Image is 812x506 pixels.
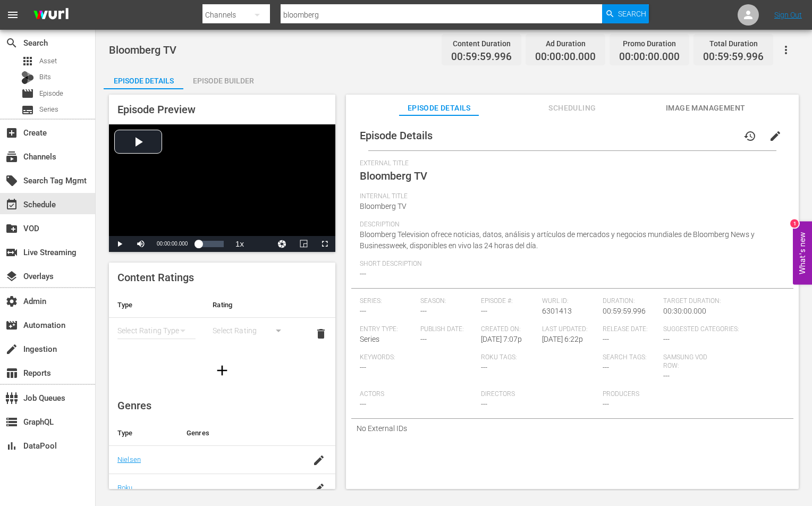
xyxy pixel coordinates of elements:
span: Search [618,4,646,23]
span: Episode [21,87,34,100]
span: 6301413 [542,307,572,315]
span: 00:30:00.000 [663,307,706,315]
span: Series [360,335,379,343]
span: --- [481,363,487,372]
span: --- [603,335,609,343]
span: Episode Details [399,102,479,115]
button: Mute [130,236,151,252]
span: Genres [117,399,151,412]
span: Bits [39,72,51,82]
div: Content Duration [451,36,512,51]
span: GraphQL [5,416,18,428]
a: Sign Out [774,11,802,19]
span: Content Ratings [117,271,194,284]
span: --- [663,372,670,380]
span: 00:00:00.000 [157,241,188,247]
span: Episode [39,88,63,99]
div: Progress Bar [198,241,224,247]
span: Season: [420,297,476,306]
span: 00:59:59.996 [703,51,764,63]
button: Picture-in-Picture [293,236,314,252]
span: menu [6,9,19,21]
span: Directors [481,390,597,399]
span: --- [481,307,487,315]
span: history [743,130,756,142]
span: 00:00:00.000 [535,51,596,63]
span: Wurl ID: [542,297,597,306]
span: Episode #: [481,297,536,306]
span: Created On: [481,325,536,334]
button: Episode Details [104,68,183,89]
span: Episode Preview [117,103,196,116]
button: Playback Rate [229,236,250,252]
span: delete [315,327,327,340]
span: Description [360,221,780,229]
span: Search [5,37,18,49]
a: Nielsen [117,456,141,463]
span: --- [360,363,366,372]
span: Actors [360,390,476,399]
span: Asset [21,55,34,68]
div: Promo Duration [619,36,680,51]
span: --- [360,400,366,408]
span: Entry Type: [360,325,415,334]
span: DataPool [5,440,18,452]
button: Open Feedback Widget [793,222,812,285]
span: Overlays [5,270,18,283]
span: Roku Tags: [481,353,597,362]
span: VOD [5,222,18,235]
th: Type [109,420,178,446]
span: edit [769,130,782,142]
span: Ingestion [5,343,18,356]
img: ans4CAIJ8jUAAAAAAAAAAAAAAAAAAAAAAAAgQb4GAAAAAAAAAAAAAAAAAAAAAAAAJMjXAAAAAAAAAAAAAAAAAAAAAAAAgAT5G... [26,3,77,28]
span: --- [603,400,609,408]
button: Jump To Time [272,236,293,252]
div: Total Duration [703,36,764,51]
th: Rating [204,292,299,318]
span: Automation [5,319,18,332]
span: Bloomberg TV [360,202,407,210]
span: 00:59:59.996 [603,307,646,315]
button: Search [602,4,649,23]
div: Bits [21,71,34,84]
button: edit [763,123,788,149]
span: Samsung VOD Row: [663,353,718,370]
span: Keywords: [360,353,476,362]
span: [DATE] 6:22p [542,335,583,343]
span: Image Management [666,102,746,115]
span: Short Description [360,260,780,268]
button: Fullscreen [314,236,335,252]
span: Bloomberg TV [109,44,176,56]
button: Episode Builder [183,68,263,89]
span: Create [5,126,18,139]
span: Channels [5,150,18,163]
span: 00:00:00.000 [619,51,680,63]
table: simple table [109,292,335,351]
th: Genres [178,420,302,446]
span: Asset [39,56,57,66]
span: Last Updated: [542,325,597,334]
div: Episode Builder [183,68,263,94]
span: [DATE] 7:07p [481,335,522,343]
span: --- [360,269,366,278]
span: Reports [5,367,18,379]
span: Scheduling [532,102,612,115]
div: Ad Duration [535,36,596,51]
span: Series: [360,297,415,306]
span: Release Date: [603,325,658,334]
span: --- [481,400,487,408]
button: delete [308,321,334,347]
span: External Title [360,159,780,168]
span: Series [21,104,34,116]
div: No External IDs [351,419,793,438]
span: Suggested Categories: [663,325,779,334]
span: Episode Details [360,129,433,142]
span: Live Streaming [5,246,18,259]
span: Producers [603,390,718,399]
a: Roku [117,484,133,492]
th: Type [109,292,204,318]
span: Series [39,104,58,115]
span: --- [420,307,427,315]
span: Bloomberg TV [360,170,427,182]
span: Internal Title [360,192,780,201]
